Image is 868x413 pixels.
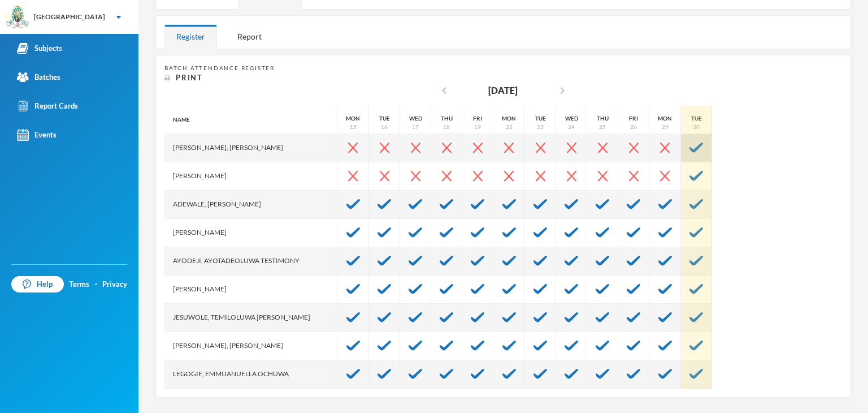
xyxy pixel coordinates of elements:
div: 22 [506,123,513,131]
div: Wed [409,114,422,123]
div: Events [17,129,57,141]
a: Help [11,276,64,293]
div: Name [164,106,337,134]
i: chevron_left [437,84,451,97]
div: Legogie, Emmuanuella Ochuwa [164,360,337,389]
div: Register [164,24,217,49]
div: 24 [568,123,575,131]
div: Jesuwole, Temiloluwa [PERSON_NAME] [164,304,337,332]
div: [PERSON_NAME] [164,219,337,247]
div: 19 [474,123,481,131]
div: Wed [565,114,578,123]
div: Report Cards [17,100,78,112]
div: Report [225,24,274,49]
div: 17 [412,123,419,131]
a: Terms [69,279,89,290]
div: Thu [441,114,453,123]
div: Tue [535,114,546,123]
div: 29 [662,123,669,131]
div: Fri [629,114,638,123]
div: Tue [691,114,702,123]
a: Privacy [102,279,127,290]
div: 23 [537,123,544,131]
div: 25 [599,123,606,131]
div: · [95,279,97,290]
div: 15 [350,123,357,131]
img: logo [6,6,29,29]
div: [PERSON_NAME], [PERSON_NAME] [164,332,337,360]
span: Batch Attendance Register [164,64,275,71]
div: 16 [381,123,388,131]
span: Print [176,73,203,82]
div: 18 [443,123,450,131]
div: Thu [597,114,609,123]
div: [GEOGRAPHIC_DATA] [34,12,105,22]
div: 26 [630,123,637,131]
div: Batches [17,71,60,83]
div: 30 [693,123,700,131]
div: [PERSON_NAME] [164,276,337,304]
div: [DATE] [488,84,518,97]
div: Fri [473,114,482,123]
div: Adewale, [PERSON_NAME] [164,191,337,219]
i: chevron_right [555,84,569,97]
div: Mon [346,114,360,123]
div: Tue [379,114,390,123]
div: [PERSON_NAME], [PERSON_NAME] [164,134,337,162]
div: Mon [658,114,672,123]
div: Subjects [17,42,62,54]
div: [PERSON_NAME] [164,162,337,191]
div: Mon [502,114,516,123]
div: Ayodeji, Ayotadeoluwa Testimony [164,247,337,276]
